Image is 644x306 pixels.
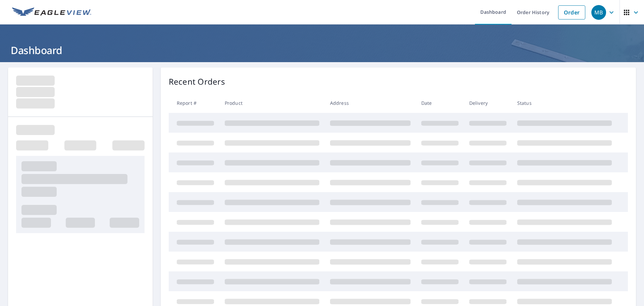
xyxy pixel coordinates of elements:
[169,93,219,113] th: Report #
[12,7,91,17] img: EV Logo
[8,43,636,57] h1: Dashboard
[558,5,585,19] a: Order
[416,93,464,113] th: Date
[512,93,617,113] th: Status
[169,76,225,88] p: Recent Orders
[464,93,512,113] th: Delivery
[219,93,325,113] th: Product
[591,5,606,20] div: MB
[325,93,416,113] th: Address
